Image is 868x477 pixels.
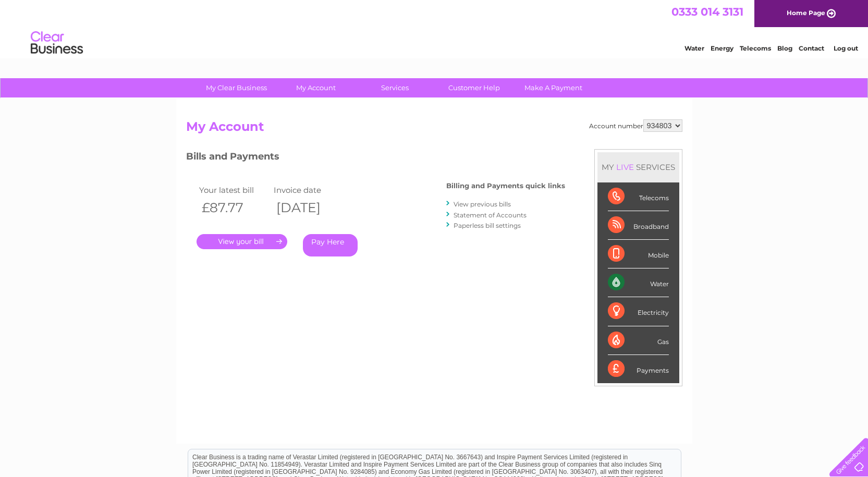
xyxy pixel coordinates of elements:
[271,197,346,218] th: [DATE]
[271,183,346,197] td: Invoice date
[188,6,681,51] div: Clear Business is a trading name of Verastar Limited (registered in [GEOGRAPHIC_DATA] No. 3667643...
[597,152,679,182] div: MY SERVICES
[186,149,565,167] h3: Bills and Payments
[608,297,669,326] div: Electricity
[197,183,272,197] td: Your latest bill
[510,78,596,97] a: Make A Payment
[740,44,771,52] a: Telecoms
[454,200,511,208] a: View previous bills
[608,211,669,240] div: Broadband
[684,44,704,52] a: Water
[193,78,279,97] a: My Clear Business
[711,44,733,52] a: Energy
[834,44,858,52] a: Log out
[30,27,83,59] img: logo.png
[608,240,669,268] div: Mobile
[608,268,669,297] div: Water
[352,78,438,97] a: Services
[589,119,682,132] div: Account number
[608,326,669,355] div: Gas
[614,162,636,172] div: LIVE
[608,182,669,211] div: Telecoms
[303,234,358,256] a: Pay Here
[454,211,527,219] a: Statement of Accounts
[186,119,682,139] h2: My Account
[197,197,272,218] th: £87.77
[431,78,517,97] a: Customer Help
[608,355,669,383] div: Payments
[671,5,743,18] a: 0333 014 3131
[446,182,565,190] h4: Billing and Payments quick links
[454,222,521,229] a: Paperless bill settings
[777,44,792,52] a: Blog
[273,78,359,97] a: My Account
[197,234,287,249] a: .
[799,44,824,52] a: Contact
